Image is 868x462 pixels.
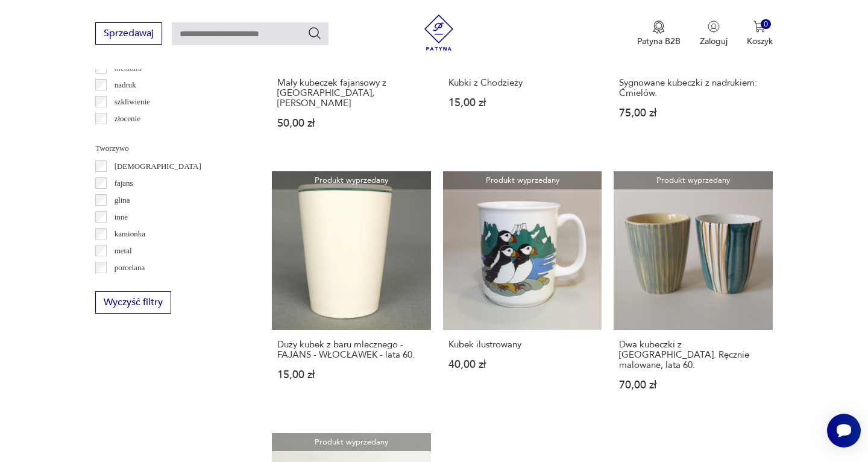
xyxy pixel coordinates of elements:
p: 15,00 zł [448,98,596,108]
button: Sprzedawaj [95,22,162,45]
h3: Kubki z Chodzieży [448,78,596,88]
a: Ikona medaluPatyna B2B [637,21,681,47]
button: Szukaj [307,26,322,40]
h3: Duży kubek z baru mlecznego - FAJANS - WŁOCŁAWEK - lata 60. [277,340,425,360]
p: Patyna B2B [637,36,681,47]
p: złocenie [115,112,140,125]
p: inne [115,210,128,224]
a: Sprzedawaj [95,30,162,39]
p: Koszyk [747,36,773,47]
p: glina [115,194,130,207]
p: 70,00 zł [619,380,767,390]
button: Zaloguj [700,21,728,47]
iframe: Smartsupp widget button [827,414,861,448]
p: 40,00 zł [448,359,596,370]
button: Patyna B2B [637,21,681,47]
h3: Sygnowane kubeczki z nadrukiem: Ćmielów. [619,78,767,98]
h3: Kubek ilustrowany [448,340,596,350]
button: Wyczyść filtry [95,291,171,314]
a: Produkt wyprzedanyDwa kubeczki z Włocławka. Ręcznie malowane, lata 60.Dwa kubeczki z [GEOGRAPHIC_... [614,171,772,414]
p: Tworzywo [95,142,243,155]
h3: Dwa kubeczki z [GEOGRAPHIC_DATA]. Ręcznie malowane, lata 60. [619,340,767,370]
a: Produkt wyprzedanyDuży kubek z baru mlecznego - FAJANS - WŁOCŁAWEK - lata 60.Duży kubek z baru ml... [272,171,430,414]
p: [DEMOGRAPHIC_DATA] [115,160,201,173]
h3: Mały kubeczek fajansowy z [GEOGRAPHIC_DATA], [PERSON_NAME] [277,78,425,109]
p: porcelana [115,261,145,274]
p: 75,00 zł [619,108,767,118]
img: Patyna - sklep z meblami i dekoracjami vintage [421,14,457,51]
p: kamionka [115,227,145,241]
p: fajans [115,177,133,190]
img: Ikonka użytkownika [708,21,720,33]
p: metal [115,244,132,258]
p: 50,00 zł [277,118,425,128]
p: Zaloguj [700,36,728,47]
div: 0 [761,19,771,30]
button: 0Koszyk [747,21,773,47]
img: Ikona koszyka [753,21,766,33]
a: Produkt wyprzedanyKubek ilustrowanyKubek ilustrowany40,00 zł [443,171,602,414]
img: Ikona medalu [653,21,665,34]
p: 15,00 zł [277,370,425,380]
p: porcelit [115,278,139,291]
p: nadruk [115,78,136,92]
p: szkliwienie [115,95,150,109]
